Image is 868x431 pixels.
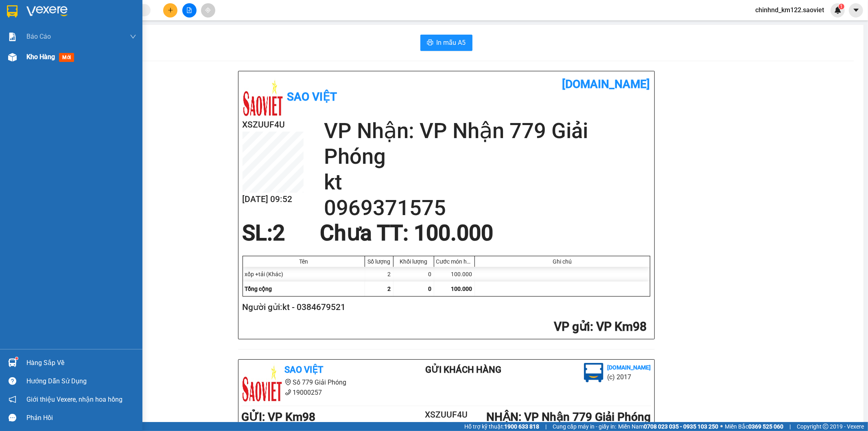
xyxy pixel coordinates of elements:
button: caret-down [849,3,863,18]
span: copyright [823,424,829,429]
h2: kt [324,169,650,195]
span: caret-down [853,7,860,14]
div: 2 [365,267,394,281]
span: down [130,33,136,40]
img: warehouse-icon [8,53,17,62]
span: message [9,414,16,422]
span: 100.000 [451,286,472,292]
li: (c) 2017 [608,372,651,382]
img: logo.jpg [584,363,603,383]
div: Số lượng [367,258,391,265]
div: 0 [394,267,434,281]
b: GỬI : VP Km98 [242,410,316,424]
div: Ghi chú [477,258,648,265]
b: Sao Việt [285,365,324,375]
span: Giới thiệu Vexere, nhận hoa hồng [26,394,122,405]
span: | [789,422,791,431]
img: solution-icon [8,33,17,41]
button: file-add [182,3,197,18]
h2: XSZUUF4U [412,408,481,422]
b: [DOMAIN_NAME] [608,364,651,371]
h2: : VP Km98 [243,319,647,335]
div: Phản hồi [26,412,136,424]
b: Sao Việt [287,90,337,103]
div: Hướng dẫn sử dụng [26,375,136,387]
div: Tên [245,258,363,265]
img: logo-vxr [7,5,17,18]
h2: VP Nhận: VP Nhận 779 Giải Phóng [324,118,650,169]
button: plus [163,3,177,18]
img: logo.jpg [243,77,283,118]
span: 2 [273,220,285,246]
span: ⚪️ [720,425,723,428]
span: Miền Bắc [725,422,783,431]
h2: Người gửi: kt - 0384679521 [243,301,647,314]
h2: [DATE] 09:52 [243,193,304,206]
span: question-circle [9,377,16,385]
span: notification [9,396,16,403]
img: warehouse-icon [8,358,17,367]
b: Gửi khách hàng [425,365,501,375]
span: Cung cấp máy in - giấy in: [553,422,616,431]
span: file-add [186,7,192,13]
div: Hàng sắp về [26,357,136,369]
span: Báo cáo [26,31,51,42]
sup: 1 [15,357,18,360]
img: icon-new-feature [834,7,842,14]
span: 2 [388,286,391,292]
div: xốp +tải (Khác) [243,267,365,281]
span: | [545,422,547,431]
b: NHẬN : VP Nhận 779 Giải Phóng [486,410,651,424]
span: mới [59,53,74,62]
h2: XSZUUF4U [243,118,304,132]
span: 0 [429,286,432,292]
span: Kho hàng [26,53,55,61]
strong: 0369 525 060 [748,423,783,430]
strong: 0708 023 035 - 0935 103 250 [644,423,718,430]
b: [DOMAIN_NAME] [562,77,650,91]
span: VP gửi [554,319,590,334]
li: Số 779 Giải Phóng [242,377,393,387]
button: aim [201,3,215,18]
span: phone [285,389,291,396]
img: logo.jpg [242,363,282,404]
span: plus [168,7,173,13]
span: environment [285,379,291,385]
sup: 1 [839,4,844,9]
span: In mẫu A5 [437,37,466,48]
span: Hỗ trợ kỹ thuật: [464,422,539,431]
span: aim [205,7,211,13]
div: 100.000 [434,267,475,281]
div: Cước món hàng [436,258,472,265]
span: chinhnd_km122.saoviet [749,5,831,15]
span: printer [427,39,433,47]
h2: 0969371575 [324,195,650,221]
div: Chưa TT : 100.000 [315,221,498,245]
div: Khối lượng [396,258,432,265]
span: Miền Nam [618,422,718,431]
li: 19000257 [242,387,393,398]
strong: 1900 633 818 [504,423,539,430]
span: SL: [243,220,273,246]
span: Tổng cộng [245,286,272,292]
button: printerIn mẫu A5 [420,35,472,51]
span: 1 [840,4,843,9]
